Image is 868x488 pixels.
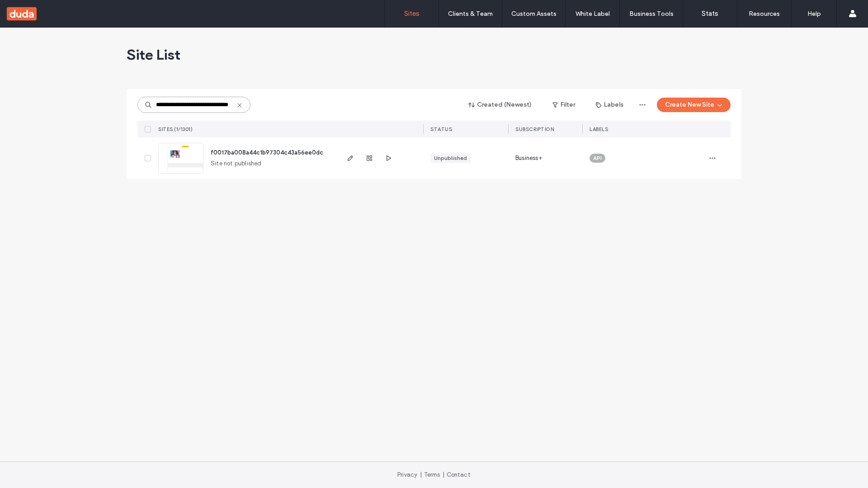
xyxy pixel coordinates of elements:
[807,10,821,18] label: Help
[404,9,420,18] label: Sites
[511,10,557,18] label: Custom Assets
[657,98,731,112] button: Create New Site
[211,159,262,168] span: Site not published
[702,9,718,18] label: Stats
[588,98,632,112] button: Labels
[749,10,780,18] label: Resources
[448,10,493,18] label: Clients & Team
[420,471,422,478] span: |
[424,471,440,478] a: Terms
[158,126,193,132] span: SITES (1/1301)
[443,471,444,478] span: |
[515,126,554,132] span: SUBSCRIPTION
[590,126,608,132] span: LABELS
[127,46,180,64] span: Site List
[397,471,417,478] a: Privacy
[434,154,467,162] div: Unpublished
[543,98,584,112] button: Filter
[576,10,610,18] label: White Label
[461,98,540,112] button: Created (Newest)
[593,154,602,162] span: API
[430,126,452,132] span: STATUS
[515,154,542,163] span: Business+
[211,149,323,156] a: f0017ba008a44c1b97304c43a56ee0dc
[447,471,471,478] a: Contact
[23,6,42,14] span: Help
[629,10,674,18] label: Business Tools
